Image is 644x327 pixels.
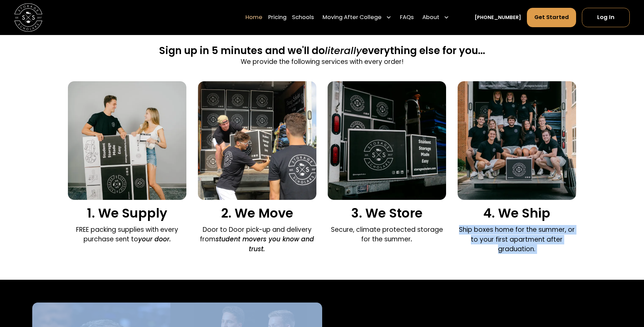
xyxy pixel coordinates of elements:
h3: 4. We Ship [458,206,576,221]
em: your door. [138,235,171,244]
img: We supply packing materials. [68,81,186,200]
h3: 1. We Supply [68,206,186,221]
a: Pricing [268,8,287,28]
p: Ship boxes home for the summer, or to your first apartment after graduation. [458,225,576,254]
img: Door to door pick and delivery. [198,81,316,200]
em: . [411,235,412,244]
div: About [422,14,439,22]
a: Schools [292,8,314,28]
a: Home [245,8,262,28]
img: We store your boxes. [328,81,446,200]
p: Secure, climate protected storage for the summer [328,225,446,244]
a: Get Started [527,8,576,27]
div: Moving After College [323,14,382,22]
p: We provide the following services with every order! [159,57,485,67]
span: literally [325,44,362,57]
h3: 3. We Store [328,206,446,221]
div: Moving After College [320,8,394,28]
img: We ship your belongings. [458,81,576,200]
a: Log In [582,8,630,27]
p: Door to Door pick-up and delivery from [198,225,316,254]
a: [PHONE_NUMBER] [475,14,521,21]
p: FREE packing supplies with every purchase sent to [68,225,186,244]
a: FAQs [400,8,414,28]
h3: 2. We Move [198,206,316,221]
div: About [420,8,452,28]
em: student movers you know and trust. [216,235,314,253]
h2: Sign up in 5 minutes and we'll do everything else for you... [159,44,485,57]
img: Storage Scholars main logo [14,3,42,32]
